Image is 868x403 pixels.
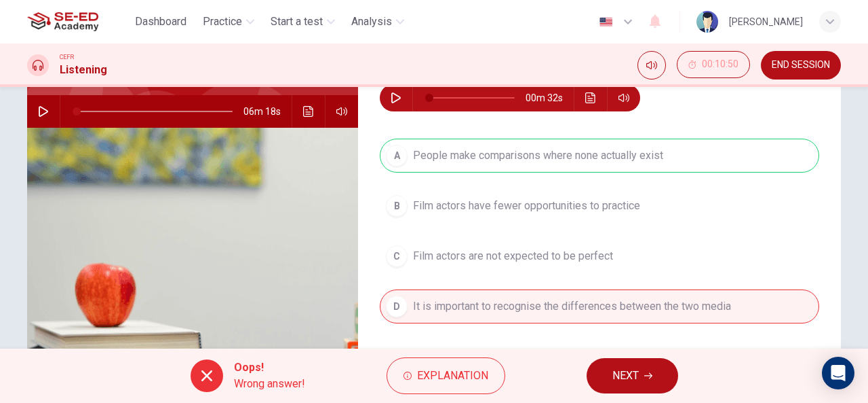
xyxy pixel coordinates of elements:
span: Analysis [351,14,392,30]
button: END SESSION [761,51,841,80]
span: END SESSION [772,60,830,71]
div: Hide [677,51,750,80]
button: Practice [197,10,260,34]
span: 00:10:50 [702,59,738,70]
span: 06m 18s [243,95,292,128]
img: Profile picture [696,11,718,33]
span: Dashboard [135,14,186,30]
a: SE-ED Academy logo [27,8,130,35]
button: Click to see the audio transcription [580,84,601,111]
div: Mute [637,51,666,80]
button: Start a test [265,10,340,34]
span: Wrong answer! [234,376,305,392]
div: Open Intercom Messenger [822,357,854,389]
span: 00m 32s [526,84,574,111]
img: SE-ED Academy logo [27,8,98,35]
button: 00:10:50 [677,51,750,78]
span: Practice [203,14,242,30]
span: NEXT [612,366,639,385]
button: Explanation [387,357,505,394]
span: Start a test [271,14,323,30]
button: Click to see the audio transcription [298,95,319,128]
div: [PERSON_NAME] [729,14,803,30]
span: Explanation [417,366,488,385]
button: NEXT [587,358,678,393]
button: Dashboard [130,10,192,34]
img: en [597,17,614,27]
span: CEFR [60,52,74,62]
span: Oops! [234,360,305,376]
h1: Listening [60,62,107,78]
button: Analysis [346,10,410,34]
